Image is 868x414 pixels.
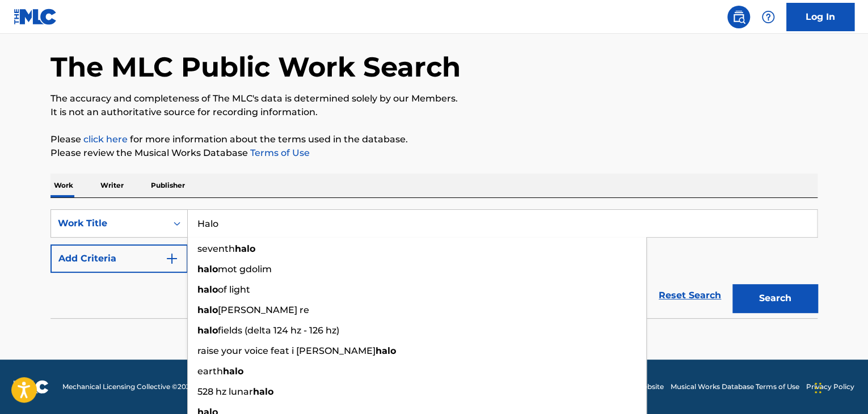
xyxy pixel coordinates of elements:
[148,174,188,197] p: Publisher
[50,133,818,146] p: Please for more information about the terms used in the database.
[50,209,818,318] form: Search Form
[376,345,396,356] strong: halo
[218,325,339,336] span: fields (delta 124 hz - 126 hz)
[14,380,49,394] img: logo
[165,252,179,265] img: 9d2ae6d4665cec9f34b9.svg
[197,345,376,356] span: raise your voice feat i [PERSON_NAME]
[197,264,218,274] strong: halo
[197,325,218,336] strong: halo
[197,243,235,254] span: seventh
[218,305,309,315] span: [PERSON_NAME] re
[248,147,310,158] a: Terms of Use
[197,366,223,377] span: earth
[62,382,194,392] span: Mechanical Licensing Collective © 2025
[197,305,218,315] strong: halo
[197,284,218,295] strong: halo
[757,6,779,28] div: Help
[223,366,243,377] strong: halo
[811,360,868,414] iframe: Chat Widget
[732,284,818,312] button: Search
[727,6,750,28] a: Public Search
[97,174,127,197] p: Writer
[50,50,461,84] h1: The MLC Public Work Search
[815,371,821,405] div: Drag
[761,10,775,24] img: help
[671,382,799,392] a: Musical Works Database Terms of Use
[58,217,160,230] div: Work Title
[50,105,818,119] p: It is not an authoritative source for recording information.
[50,146,818,160] p: Please review the Musical Works Database
[732,10,745,24] img: search
[197,386,253,397] span: 528 hz lunar
[218,264,272,274] span: mot gdolim
[50,244,188,273] button: Add Criteria
[50,174,77,197] p: Work
[653,283,727,308] a: Reset Search
[83,134,128,145] a: click here
[786,3,854,31] a: Log In
[253,386,273,397] strong: halo
[218,284,250,295] span: of light
[806,382,854,392] a: Privacy Policy
[14,9,57,25] img: MLC Logo
[235,243,255,254] strong: halo
[50,92,818,105] p: The accuracy and completeness of The MLC's data is determined solely by our Members.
